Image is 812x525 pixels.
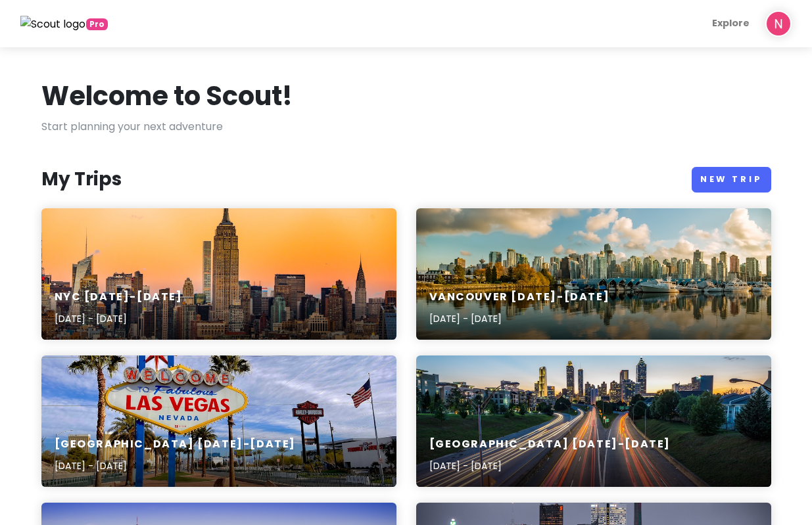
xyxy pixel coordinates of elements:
[41,118,771,135] p: Start planning your next adventure
[765,11,792,37] img: User profile
[429,459,671,473] p: [DATE] - [DATE]
[55,438,297,451] h6: [GEOGRAPHIC_DATA] [DATE]-[DATE]
[416,355,771,487] a: timelapse photo of highway during golden hour[GEOGRAPHIC_DATA] [DATE]-[DATE][DATE] - [DATE]
[707,11,755,36] a: Explore
[692,167,771,193] a: New Trip
[41,79,293,113] h1: Welcome to Scout!
[429,290,610,304] h6: Vancouver [DATE]-[DATE]
[429,311,610,326] p: [DATE] - [DATE]
[55,459,297,473] p: [DATE] - [DATE]
[55,311,183,326] p: [DATE] - [DATE]
[41,208,396,340] a: landscape photo of New York Empire State BuildingNYC [DATE]-[DATE][DATE] - [DATE]
[41,168,122,191] h3: My Trips
[416,208,771,340] a: buildings and body of waterVancouver [DATE]-[DATE][DATE] - [DATE]
[429,438,671,451] h6: [GEOGRAPHIC_DATA] [DATE]-[DATE]
[20,16,86,33] img: Scout logo
[55,290,183,304] h6: NYC [DATE]-[DATE]
[20,15,108,32] a: Pro
[86,18,108,30] span: greetings, globetrotter
[41,355,396,487] a: welcome to fabulous las vegas nevada signage[GEOGRAPHIC_DATA] [DATE]-[DATE][DATE] - [DATE]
